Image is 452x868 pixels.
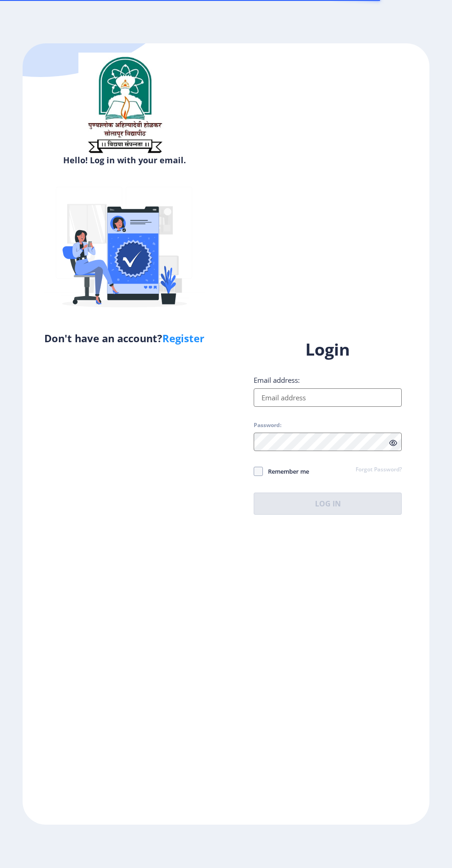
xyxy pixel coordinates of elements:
[30,155,219,166] h6: Hello! Log in with your email.
[30,331,219,345] h5: Don't have an account?
[78,53,171,157] img: sulogo.png
[254,422,281,429] label: Password:
[44,169,205,331] img: Verified-rafiki.svg
[254,375,300,385] label: Email address:
[356,466,402,474] a: Forgot Password?
[254,339,402,361] h1: Login
[254,493,402,515] button: Log In
[254,388,402,407] input: Email address
[162,331,204,345] a: Register
[263,466,309,477] span: Remember me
